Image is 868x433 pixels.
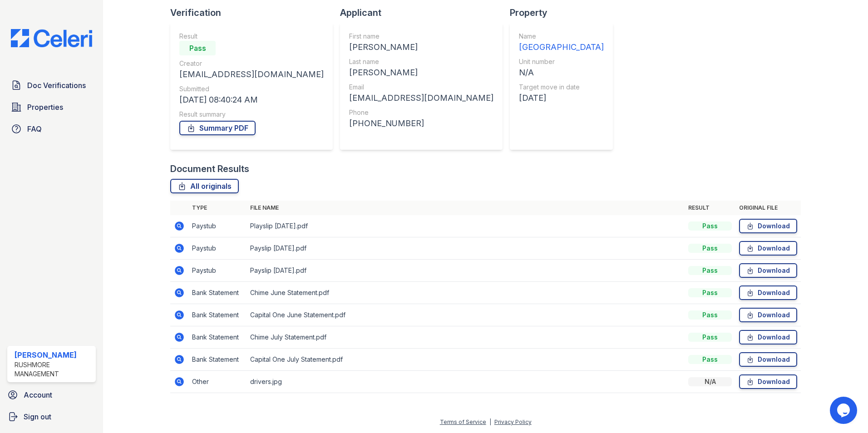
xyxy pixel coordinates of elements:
div: [GEOGRAPHIC_DATA] [519,41,604,54]
td: Chime June Statement.pdf [247,282,685,304]
div: Pass [688,355,732,364]
span: Sign out [24,411,51,422]
div: Pass [688,266,732,275]
div: Last name [349,57,493,66]
td: Bank Statement [188,349,247,371]
div: Submitted [179,84,324,93]
div: [DATE] [519,92,604,104]
div: Pass [688,221,732,231]
a: Download [739,352,797,367]
div: [EMAIL_ADDRESS][DOMAIN_NAME] [349,92,493,104]
a: Doc Verifications [7,76,96,94]
div: [PERSON_NAME] [15,349,92,360]
td: Bank Statement [188,326,247,349]
a: Sign out [4,408,99,426]
div: Verification [170,6,340,19]
div: Pass [688,244,732,253]
a: Download [739,330,797,344]
a: Summary PDF [179,121,256,135]
a: Properties [7,98,96,116]
div: N/A [519,66,604,79]
td: Payslip [DATE].pdf [247,237,685,260]
div: Rushmore Management [15,360,92,379]
div: Result summary [179,110,324,119]
th: Original file [735,201,801,215]
a: Download [739,241,797,256]
iframe: chat widget [830,397,859,424]
a: Download [739,219,797,233]
span: Doc Verifications [27,80,86,91]
a: Download [739,263,797,278]
a: Download [739,374,797,389]
div: [PERSON_NAME] [349,66,493,79]
a: Download [739,285,797,300]
img: CE_Logo_Blue-a8612792a0a2168367f1c8372b55b34899dd931a85d93a1a3d3e32e68fde9ad4.png [4,29,99,47]
a: Terms of Service [440,418,486,425]
a: FAQ [7,120,96,138]
th: Type [188,201,247,215]
span: Account [24,389,52,400]
td: Paystub [188,237,247,260]
td: Chime July Statement.pdf [247,326,685,349]
a: Name [GEOGRAPHIC_DATA] [519,32,604,54]
div: Email [349,83,493,92]
span: Properties [27,102,63,113]
span: FAQ [27,123,42,134]
td: Other [188,371,247,393]
td: Paystub [188,215,247,237]
div: [EMAIL_ADDRESS][DOMAIN_NAME] [179,68,324,81]
td: drivers.jpg [247,371,685,393]
div: Pass [179,41,216,55]
div: Applicant [340,6,510,19]
div: Phone [349,108,493,117]
td: Capital One July Statement.pdf [247,349,685,371]
div: Result [179,32,324,41]
th: File name [247,201,685,215]
a: Download [739,308,797,322]
td: Payslip [DATE].pdf [247,260,685,282]
a: Privacy Policy [494,418,532,425]
div: [PHONE_NUMBER] [349,117,493,130]
a: All originals [170,179,239,193]
div: [DATE] 08:40:24 AM [179,93,324,106]
div: [PERSON_NAME] [349,41,493,54]
div: Pass [688,288,732,297]
div: Pass [688,310,732,320]
td: Playslip [DATE].pdf [247,215,685,237]
div: Name [519,32,604,41]
div: Property [510,6,620,19]
div: Target move in date [519,83,604,92]
div: Pass [688,333,732,342]
div: Document Results [170,162,249,175]
td: Bank Statement [188,282,247,304]
td: Bank Statement [188,304,247,326]
div: Unit number [519,57,604,66]
div: First name [349,32,493,41]
div: | [489,418,491,425]
div: Creator [179,59,324,68]
div: N/A [688,377,732,386]
th: Result [685,201,735,215]
td: Paystub [188,260,247,282]
a: Account [4,386,99,404]
td: Capital One June Statement.pdf [247,304,685,326]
